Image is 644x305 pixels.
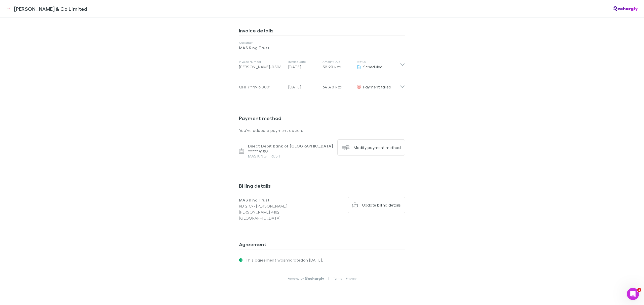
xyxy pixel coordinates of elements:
h3: Invoice details [239,27,405,35]
span: NZD [335,85,342,89]
span: 64.40 [323,84,334,89]
a: Privacy [346,277,356,281]
p: Invoice Date [288,60,318,64]
img: Epplett & Co Limited's Logo [6,6,12,12]
h3: Billing details [239,183,405,191]
h3: Agreement [239,241,405,249]
p: Powered by [288,277,305,281]
div: Update billing details [362,202,401,208]
div: Modify payment method [354,145,401,150]
div: QHFYYN9R-0001 [239,84,284,90]
p: Invoice Number [239,60,284,64]
a: Terms [333,277,342,281]
button: Modify payment method [337,139,405,156]
img: Modify payment method's Logo [342,143,350,151]
button: Update billing details [348,197,405,213]
p: MAS King Trust [239,45,405,51]
p: [PERSON_NAME] 4182 [239,209,322,215]
span: 32.20 [323,64,333,69]
img: Rechargly Logo [614,6,638,11]
img: Rechargly Logo [305,277,324,281]
h3: Payment method [239,115,405,123]
span: Scheduled [363,64,383,69]
p: MAS King Trust [239,197,322,203]
p: RD 2 C/- [PERSON_NAME] [239,203,322,209]
p: Direct Debit Bank of [GEOGRAPHIC_DATA] ***** 4180 [248,143,333,154]
div: [PERSON_NAME]-0506 [239,64,284,70]
span: Payment failed [363,84,391,89]
p: [GEOGRAPHIC_DATA] [239,215,322,221]
span: NZD [334,65,341,69]
p: This agreement was migrated on [DATE] . [243,258,323,263]
span: 1 [637,288,641,292]
span: [PERSON_NAME] & Co Limited [14,5,87,13]
p: | [328,277,329,281]
p: Status [357,60,400,64]
p: You’ve added a payment option. [239,127,405,133]
iframe: Intercom live chat [627,288,639,300]
p: MAS KING TRUST [248,154,333,159]
div: Invoice Number[PERSON_NAME]-0506Invoice Date[DATE]Amount Due32.20 NZDStatusScheduled [235,55,409,75]
p: [DATE] [288,84,318,90]
p: Amount Due [323,60,353,64]
div: QHFYYN9R-0001[DATE]64.40 NZDPayment failed [235,75,409,95]
p: Customer [239,41,405,45]
p: [DATE] [288,64,318,70]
